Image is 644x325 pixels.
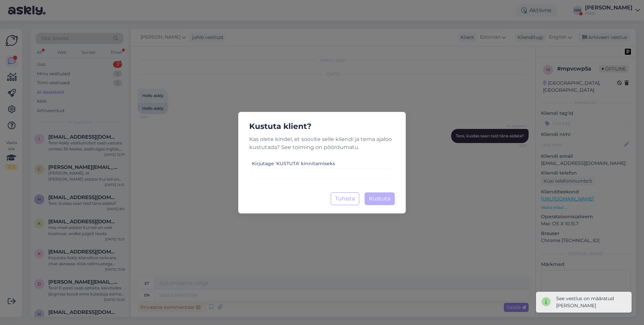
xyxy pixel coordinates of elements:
h5: Kustuta klient? [244,120,400,133]
p: Kas olete kindel, et soovite selle kliendi ja tema ajaloo kustutada? See toiming on pöördumatu. [244,135,400,151]
span: Kustuta [369,195,390,202]
label: Kirjutage 'KUSTUTA' kinnitamiseks [252,160,335,167]
button: Kustuta [365,192,395,205]
button: Tühista [331,192,359,205]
